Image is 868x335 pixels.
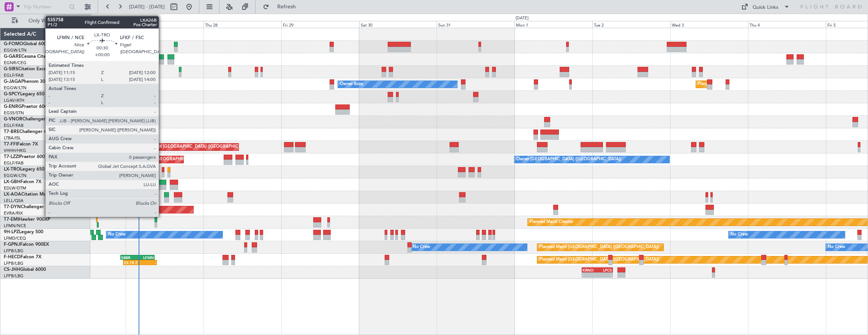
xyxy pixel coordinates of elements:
[129,3,165,10] span: [DATE] - [DATE]
[4,130,19,134] span: T7-BRE
[4,255,21,259] span: F-HECD
[23,1,67,13] input: Trip Number
[4,155,45,159] a: T7-LZZIPraetor 600
[4,123,24,128] a: EGLF/FAB
[4,205,21,209] span: T7-DYN
[4,135,21,141] a: LTBA/ISL
[4,60,27,66] a: EGNR/CEG
[4,142,38,147] a: T7-FFIFalcon 7X
[4,130,52,134] a: T7-BREChallenger 604
[4,117,55,122] a: G-VNORChallenger 650
[4,192,21,197] span: LX-AOA
[4,92,44,96] a: G-SPCYLegacy 650
[20,18,80,24] span: Only With Activity
[4,185,26,191] a: EDLW/DTM
[4,54,21,59] span: G-GARE
[582,268,597,272] div: KRNO
[748,21,826,28] div: Thu 4
[4,230,43,234] a: 9H-LPZLegacy 500
[4,242,20,247] span: F-GPNJ
[4,54,66,59] a: G-GARECessna Citation XLS+
[592,21,670,28] div: Tue 2
[413,242,430,253] div: No Crew
[4,192,58,197] a: LX-AOACitation Mustang
[4,67,18,71] span: G-SIRS
[539,254,659,265] div: Planned Maint [GEOGRAPHIC_DATA] ([GEOGRAPHIC_DATA])
[281,21,359,28] div: Fri 29
[670,21,748,28] div: Wed 3
[4,73,24,78] a: EGLF/FAB
[4,67,47,71] a: G-SIRSCitation Excel
[4,167,20,172] span: LX-TRO
[698,79,817,90] div: Planned Maint [GEOGRAPHIC_DATA] ([GEOGRAPHIC_DATA])
[140,260,156,265] div: -
[4,267,46,272] a: CS-JHHGlobal 6000
[108,229,126,240] div: No Crew
[4,155,19,159] span: T7-LZZI
[121,255,137,260] div: SBBR
[4,110,24,116] a: EGSS/STN
[4,167,44,172] a: LX-TROLegacy 650
[4,142,17,147] span: T7-FFI
[516,15,529,22] div: [DATE]
[597,268,612,272] div: LPCS
[4,42,49,46] a: G-FOMOGlobal 6000
[4,217,50,222] a: T7-EMIHawker 900XP
[4,180,41,184] a: LX-GBHFalcon 7X
[204,21,281,28] div: Thu 28
[4,160,24,166] a: EGLF/FAB
[597,273,612,277] div: -
[753,4,778,11] div: Quick Links
[271,4,303,9] span: Refresh
[4,42,23,46] span: G-FOMO
[731,229,748,240] div: No Crew
[4,248,24,254] a: LFPB/LBG
[4,210,23,216] a: EVRA/RIX
[582,273,597,277] div: -
[4,235,26,241] a: LFMD/CEQ
[4,217,19,222] span: T7-EMI
[737,1,794,13] button: Quick Links
[4,117,22,122] span: G-VNOR
[4,104,47,109] a: G-ENRGPraetor 600
[4,173,27,179] a: EGGW/LTN
[516,154,621,165] div: Owner [GEOGRAPHIC_DATA] ([GEOGRAPHIC_DATA])
[4,230,19,234] span: 9H-LPZ
[437,21,514,28] div: Sun 31
[530,216,573,228] div: Planned Maint Chester
[4,79,21,84] span: G-JAGA
[4,92,20,96] span: G-SPCY
[4,205,54,209] a: T7-DYNChallenger 604
[134,141,261,153] div: Planned Maint [GEOGRAPHIC_DATA] ([GEOGRAPHIC_DATA] Intl)
[137,255,154,260] div: LFMN
[92,15,105,22] div: [DATE]
[4,198,24,204] a: LELL/QSA
[4,261,24,266] a: LFPB/LBG
[4,180,21,184] span: LX-GBH
[4,85,27,91] a: EGGW/LTN
[539,242,659,253] div: Planned Maint [GEOGRAPHIC_DATA] ([GEOGRAPHIC_DATA])
[4,148,26,153] a: VHHH/HKG
[4,255,41,259] a: F-HECDFalcon 7X
[4,79,48,84] a: G-JAGAPhenom 300
[514,21,592,28] div: Mon 1
[76,154,200,165] div: Unplanned Maint [GEOGRAPHIC_DATA] ([GEOGRAPHIC_DATA])
[828,242,845,253] div: No Crew
[359,21,437,28] div: Sat 30
[4,104,22,109] span: G-ENRG
[4,47,27,53] a: EGGW/LTN
[4,267,20,272] span: CS-JHH
[4,98,24,103] a: LGAV/ATH
[259,1,305,13] button: Refresh
[8,15,82,27] button: Only With Activity
[4,223,26,229] a: LFMN/NCE
[4,242,49,247] a: F-GPNJFalcon 900EX
[126,21,204,28] div: Wed 27
[4,273,24,279] a: LFPB/LBG
[124,260,140,265] div: 23:18 Z
[340,79,363,90] div: Owner Ibiza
